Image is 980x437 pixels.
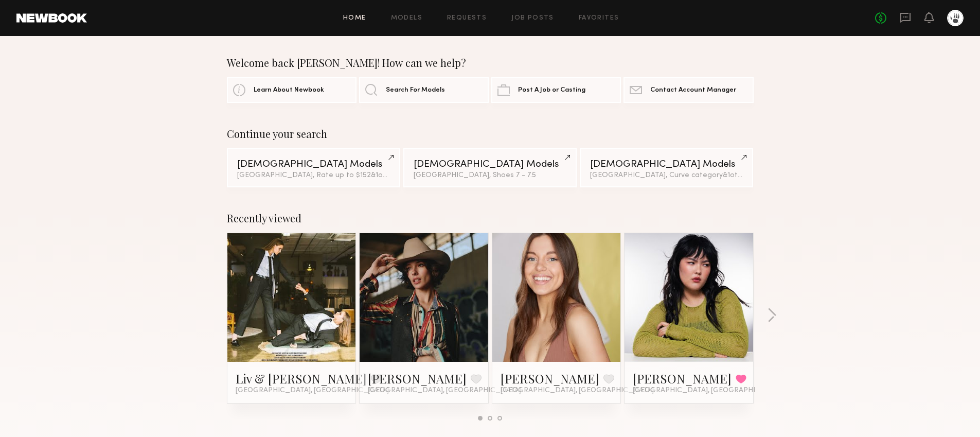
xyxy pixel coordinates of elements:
a: Search For Models [359,77,489,103]
a: Liv & [PERSON_NAME] [236,370,367,387]
a: Models [391,15,422,22]
a: Post A Job or Casting [491,77,621,103]
span: [GEOGRAPHIC_DATA], [GEOGRAPHIC_DATA] [236,387,389,395]
div: [DEMOGRAPHIC_DATA] Models [237,160,390,169]
a: [PERSON_NAME] [368,370,467,387]
span: [GEOGRAPHIC_DATA], [GEOGRAPHIC_DATA] [501,387,654,395]
div: [DEMOGRAPHIC_DATA] Models [590,160,743,169]
a: [PERSON_NAME] [633,370,732,387]
span: & 1 other filter [723,172,767,179]
a: Learn About Newbook [227,77,357,103]
a: [DEMOGRAPHIC_DATA] Models[GEOGRAPHIC_DATA], Shoes 7 - 7.5 [403,148,577,187]
span: Post A Job or Casting [518,87,585,94]
a: Requests [447,15,487,22]
span: Contact Account Manager [650,87,736,94]
div: [GEOGRAPHIC_DATA], Curve category [590,172,743,179]
a: Contact Account Manager [623,77,753,103]
div: [DEMOGRAPHIC_DATA] Models [414,160,566,169]
div: Welcome back [PERSON_NAME]! How can we help? [227,57,754,69]
div: [GEOGRAPHIC_DATA], Shoes 7 - 7.5 [414,172,566,179]
span: [GEOGRAPHIC_DATA], [GEOGRAPHIC_DATA] [633,387,786,395]
a: [DEMOGRAPHIC_DATA] Models[GEOGRAPHIC_DATA], Rate up to $152&1other filter [227,148,400,187]
span: & 1 other filter [371,172,415,179]
a: Favorites [579,15,619,22]
a: [DEMOGRAPHIC_DATA] Models[GEOGRAPHIC_DATA], Curve category&1other filter [580,148,753,187]
span: Search For Models [386,87,445,94]
span: [GEOGRAPHIC_DATA], [GEOGRAPHIC_DATA] [368,387,521,395]
span: Learn About Newbook [254,87,324,94]
div: Continue your search [227,128,754,140]
a: Job Posts [511,15,554,22]
div: [GEOGRAPHIC_DATA], Rate up to $152 [237,172,390,179]
a: Home [343,15,366,22]
a: [PERSON_NAME] [501,370,599,387]
div: Recently viewed [227,212,754,224]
